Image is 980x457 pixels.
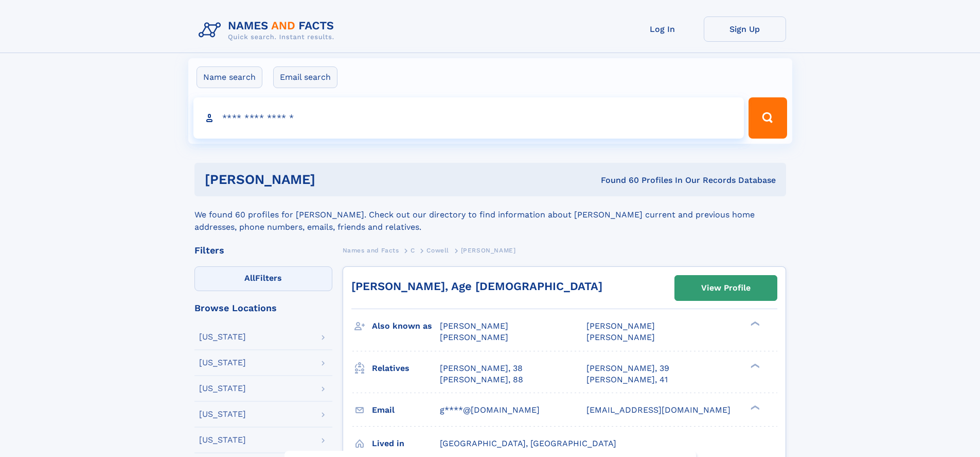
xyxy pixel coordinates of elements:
label: Filters [194,266,332,291]
a: [PERSON_NAME], Age [DEMOGRAPHIC_DATA] [351,280,602,293]
label: Email search [273,66,337,88]
a: Log In [621,16,704,42]
span: [PERSON_NAME] [586,332,655,342]
span: [PERSON_NAME] [440,332,508,342]
span: C [411,247,415,254]
a: Sign Up [704,16,786,42]
a: C [411,244,415,257]
div: ❯ [748,362,760,369]
a: Names and Facts [343,244,399,257]
a: [PERSON_NAME], 41 [586,374,668,385]
div: We found 60 profiles for [PERSON_NAME]. Check out our directory to find information about [PERSON... [194,196,786,233]
div: Found 60 Profiles In Our Records Database [458,175,776,186]
h3: Lived in [372,435,440,452]
a: [PERSON_NAME], 38 [440,363,523,374]
span: [EMAIL_ADDRESS][DOMAIN_NAME] [586,405,730,415]
div: [US_STATE] [199,410,246,418]
input: search input [193,97,744,139]
span: [PERSON_NAME] [586,321,655,331]
div: [US_STATE] [199,359,246,367]
div: ❯ [748,404,760,411]
h3: Relatives [372,360,440,377]
span: All [244,273,255,283]
span: Cowell [426,247,449,254]
div: ❯ [748,320,760,327]
div: View Profile [701,276,751,300]
span: [PERSON_NAME] [461,247,516,254]
a: Cowell [426,244,449,257]
div: Filters [194,246,332,255]
label: Name search [197,66,262,88]
span: [PERSON_NAME] [440,321,508,331]
span: [GEOGRAPHIC_DATA], [GEOGRAPHIC_DATA] [440,438,616,448]
div: [US_STATE] [199,436,246,444]
div: Browse Locations [194,303,332,313]
img: Logo Names and Facts [194,16,343,44]
h1: [PERSON_NAME] [205,173,458,186]
h3: Also known as [372,317,440,335]
div: [US_STATE] [199,384,246,393]
div: [US_STATE] [199,333,246,341]
a: [PERSON_NAME], 88 [440,374,523,385]
button: Search Button [749,97,787,139]
h3: Email [372,401,440,419]
a: [PERSON_NAME], 39 [586,363,669,374]
a: View Profile [675,276,777,300]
